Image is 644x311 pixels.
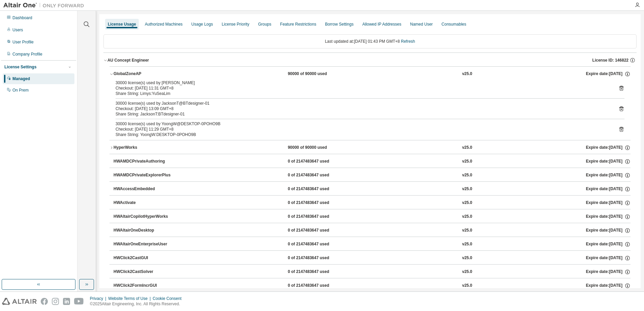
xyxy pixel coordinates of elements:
div: HWActivate [114,200,174,206]
div: Users [12,27,23,33]
div: 0 of 2147483647 used [288,200,348,206]
div: v25.0 [462,283,472,289]
div: Expire date: [DATE] [586,71,630,77]
div: GlobalZoneAP [114,71,174,77]
div: 90000 of 90000 used [288,145,348,151]
div: Privacy [90,296,108,301]
div: v25.0 [462,269,472,275]
div: 0 of 2147483647 used [288,214,348,220]
button: HWClick2CastGUI0 of 2147483647 usedv25.0Expire date:[DATE] [114,251,631,266]
div: HWAltairOneEnterpriseUser [114,241,174,247]
button: HWClick2CastSolver0 of 2147483647 usedv25.0Expire date:[DATE] [114,265,631,279]
div: v25.0 [462,71,472,77]
button: HWClick2FormIncrGUI0 of 2147483647 usedv25.0Expire date:[DATE] [114,278,631,293]
div: HWAMDCPrivateExplorerPlus [114,172,174,178]
div: 0 of 2147483647 used [288,228,348,234]
img: altair_logo.svg [2,298,37,305]
div: Last updated at: [DATE] 01:43 PM GMT+8 [103,34,637,48]
div: HWAMDCPrivateAuthoring [114,159,174,165]
div: v25.0 [462,145,472,151]
p: © 2025 Altair Engineering, Inc. All Rights Reserved. [90,301,186,307]
div: 30000 license(s) used by JacksonT@BTdesigner-01 [116,101,608,106]
div: On Prem [12,88,29,93]
div: License Priority [222,22,249,27]
img: instagram.svg [52,298,59,305]
div: 30000 license(s) used by [PERSON_NAME] [116,80,608,85]
div: Expire date: [DATE] [586,283,630,289]
a: Refresh [401,39,415,44]
div: HWAltairOneDesktop [114,228,174,234]
div: 90000 of 90000 used [288,71,348,77]
div: AU Concept Engineer [107,58,149,63]
div: Named User [410,22,432,27]
button: HWAltairOneEnterpriseUser0 of 2147483647 usedv25.0Expire date:[DATE] [114,237,631,252]
img: Altair One [3,2,88,9]
div: 0 of 2147483647 used [288,159,348,165]
button: GlobalZoneAP90000 of 90000 usedv25.0Expire date:[DATE] [109,67,631,81]
div: Share String: YoongW:DESKTOP-0POHO9B [116,132,608,137]
div: License Usage [108,22,136,27]
div: Share String: JacksonT:BTdesigner-01 [116,111,608,117]
div: HWClick2CastGUI [114,255,174,261]
div: Expire date: [DATE] [586,172,630,178]
div: Cookie Consent [153,296,185,301]
div: Expire date: [DATE] [586,200,630,206]
div: Website Terms of Use [108,296,153,301]
button: HWAltairCopilotHyperWorks0 of 2147483647 usedv25.0Expire date:[DATE] [114,209,631,224]
div: Usage Logs [191,22,213,27]
img: linkedin.svg [63,298,70,305]
div: User Profile [12,39,34,45]
div: 0 of 2147483647 used [288,241,348,247]
div: HWClick2CastSolver [114,269,174,275]
div: Expire date: [DATE] [586,228,630,234]
div: HyperWorks [114,145,174,151]
span: License ID: 146822 [592,58,629,63]
button: HWAMDCPrivateExplorerPlus0 of 2147483647 usedv25.0Expire date:[DATE] [114,168,631,183]
div: Consumables [442,22,466,27]
div: Checkout: [DATE] 11:29 GMT+8 [116,127,608,132]
button: HyperWorks90000 of 90000 usedv25.0Expire date:[DATE] [109,140,631,155]
div: 0 of 2147483647 used [288,269,348,275]
div: Authorized Machines [145,22,183,27]
button: HWAltairOneDesktop0 of 2147483647 usedv25.0Expire date:[DATE] [114,223,631,238]
div: Managed [12,76,30,81]
div: v25.0 [462,172,472,178]
div: HWAltairCopilotHyperWorks [114,214,174,220]
div: v25.0 [462,214,472,220]
div: 0 of 2147483647 used [288,255,348,261]
div: 0 of 2147483647 used [288,283,348,289]
div: Expire date: [DATE] [586,255,630,261]
div: Expire date: [DATE] [586,269,630,275]
div: Expire date: [DATE] [586,159,630,165]
div: v25.0 [462,159,472,165]
button: HWAccessEmbedded0 of 2147483647 usedv25.0Expire date:[DATE] [114,182,631,197]
div: HWClick2FormIncrGUI [114,283,174,289]
div: Expire date: [DATE] [586,145,630,151]
div: Company Profile [12,51,42,57]
div: 0 of 2147483647 used [288,172,348,178]
div: Checkout: [DATE] 13:09 GMT+8 [116,106,608,111]
div: Allowed IP Addresses [362,22,401,27]
button: HWAMDCPrivateAuthoring0 of 2147483647 usedv25.0Expire date:[DATE] [114,154,631,169]
div: v25.0 [462,255,472,261]
img: facebook.svg [41,298,48,305]
button: AU Concept EngineerLicense ID: 146822 [103,53,637,68]
div: Borrow Settings [325,22,354,27]
div: HWAccessEmbedded [114,186,174,192]
div: License Settings [4,64,36,70]
div: Expire date: [DATE] [586,186,630,192]
div: Expire date: [DATE] [586,214,630,220]
div: Expire date: [DATE] [586,241,630,247]
div: v25.0 [462,228,472,234]
div: Feature Restrictions [280,22,316,27]
button: HWActivate0 of 2147483647 usedv25.0Expire date:[DATE] [114,196,631,210]
div: 30000 license(s) used by YoongW@DESKTOP-0POHO9B [116,121,608,127]
img: youtube.svg [74,298,84,305]
div: Share String: Limys:YuSeaLim [116,91,608,96]
div: Groups [258,22,271,27]
div: 0 of 2147483647 used [288,186,348,192]
div: v25.0 [462,200,472,206]
div: v25.0 [462,186,472,192]
div: Dashboard [12,15,32,21]
div: v25.0 [462,241,472,247]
